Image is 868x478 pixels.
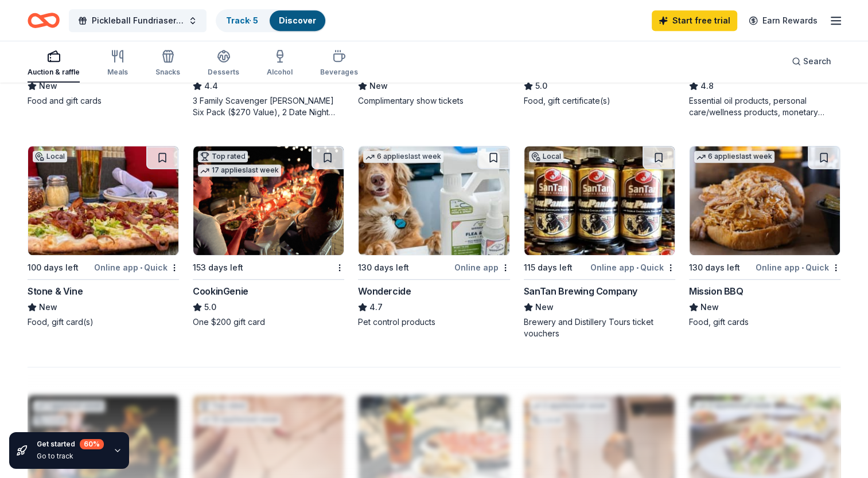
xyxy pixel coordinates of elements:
button: Pickleball Fundriaser Raffle Ticket Form [69,9,207,32]
span: 4.4 [204,79,218,93]
span: 5.0 [204,300,216,314]
span: Pickleball Fundriaser Raffle Ticket Form [92,14,184,28]
div: Food, gift certificate(s) [524,95,675,107]
div: Wondercide [358,284,411,298]
span: New [39,79,57,93]
a: Home [28,7,60,34]
div: Online app Quick [590,260,675,275]
div: Get started [37,439,104,449]
a: Discover [279,15,316,25]
div: Local [529,151,563,162]
div: Top rated [198,151,248,162]
div: Brewery and Distillery Tours ticket vouchers [524,316,675,339]
div: Alcohol [267,68,293,77]
div: Meals [107,68,128,77]
div: 3 Family Scavenger [PERSON_NAME] Six Pack ($270 Value), 2 Date Night Scavenger [PERSON_NAME] Two ... [193,95,344,118]
button: Alcohol [267,45,293,83]
a: Image for Stone & VineLocal100 days leftOnline app•QuickStone & VineNewFood, gift card(s) [28,146,179,328]
div: Stone & Vine [28,284,83,298]
div: Beverages [320,68,358,77]
button: Snacks [155,45,180,83]
div: 130 days left [689,261,740,275]
button: Auction & raffle [28,45,80,83]
img: Image for CookinGenie [193,146,344,255]
button: Search [783,50,840,73]
a: Image for Wondercide6 applieslast week130 days leftOnline appWondercide4.7Pet control products [358,146,509,328]
div: Auction & raffle [28,68,80,77]
div: SanTan Brewing Company [524,284,637,298]
a: Track· 5 [226,15,258,25]
span: Search [803,54,831,68]
img: Image for Wondercide [359,146,509,255]
span: New [39,300,57,314]
div: Pet control products [358,316,509,328]
a: Image for Mission BBQ6 applieslast week130 days leftOnline app•QuickMission BBQNewFood, gift cards [689,146,840,328]
div: 17 applies last week [198,164,281,177]
div: 100 days left [28,261,79,275]
div: 6 applies last week [363,151,443,163]
span: 4.8 [700,79,714,93]
span: • [801,263,804,272]
button: Track· 5Discover [216,9,326,32]
div: Essential oil products, personal care/wellness products, monetary donations [689,95,840,118]
span: • [140,263,142,272]
div: Desserts [208,68,239,77]
a: Start free trial [652,10,737,31]
div: Complimentary show tickets [358,95,509,107]
div: CookinGenie [193,284,248,298]
a: Earn Rewards [742,10,824,31]
div: 153 days left [193,261,243,275]
div: Food, gift card(s) [28,316,179,328]
a: Image for CookinGenieTop rated17 applieslast week153 days leftCookinGenie5.0One $200 gift card [193,146,344,328]
span: New [700,300,719,314]
div: 6 applies last week [694,151,774,163]
img: Image for Stone & Vine [28,146,178,255]
div: 60 % [80,439,104,449]
div: Online app [454,260,510,275]
div: Go to track [37,452,104,461]
span: New [535,300,554,314]
div: 115 days left [524,261,573,275]
img: Image for Mission BBQ [690,146,840,255]
div: Mission BBQ [689,284,744,298]
div: One $200 gift card [193,316,344,328]
div: 130 days left [358,261,409,275]
span: New [369,79,388,93]
div: Snacks [155,68,180,77]
span: 4.7 [369,300,383,314]
div: Food, gift cards [689,316,840,328]
img: Image for SanTan Brewing Company [524,146,675,255]
button: Meals [107,45,128,83]
div: Online app Quick [94,260,179,275]
span: 5.0 [535,79,547,93]
div: Online app Quick [756,260,840,275]
span: • [636,263,639,272]
a: Image for SanTan Brewing CompanyLocal115 days leftOnline app•QuickSanTan Brewing CompanyNewBrewer... [524,146,675,339]
button: Beverages [320,45,358,83]
div: Local [33,151,67,162]
div: Food and gift cards [28,95,179,107]
button: Desserts [208,45,239,83]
